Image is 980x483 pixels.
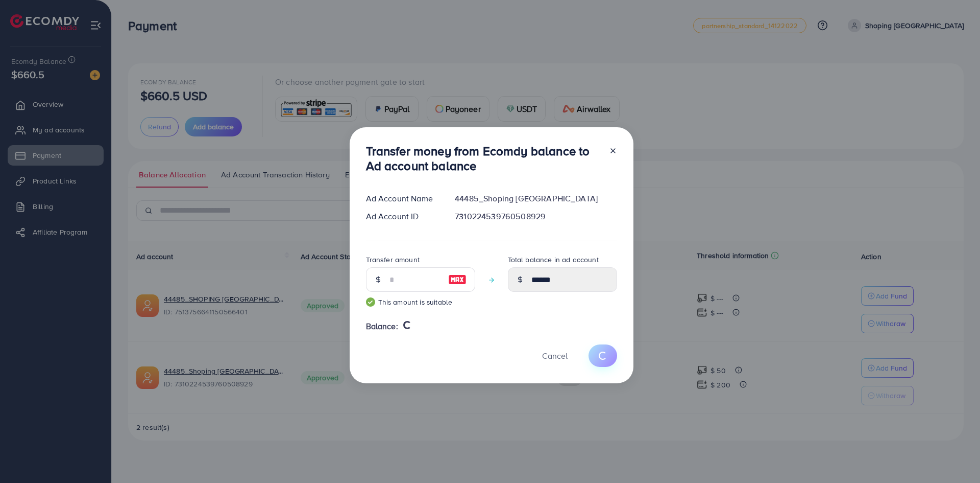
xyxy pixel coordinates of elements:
[448,273,467,286] img: image
[508,255,599,265] label: Total balance in ad account
[447,193,625,204] div: 44485_Shoping [GEOGRAPHIC_DATA]
[542,350,568,361] span: Cancel
[366,255,420,265] label: Transfer amount
[366,297,475,307] small: This amount is suitable
[937,437,972,475] iframe: Chat
[358,211,447,222] div: Ad Account ID
[447,211,625,222] div: 7310224539760508929
[529,344,580,366] button: Cancel
[366,144,601,173] h3: Transfer money from Ecomdy balance to Ad account balance
[358,193,447,204] div: Ad Account Name
[366,320,398,332] span: Balance:
[366,297,375,307] img: guide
